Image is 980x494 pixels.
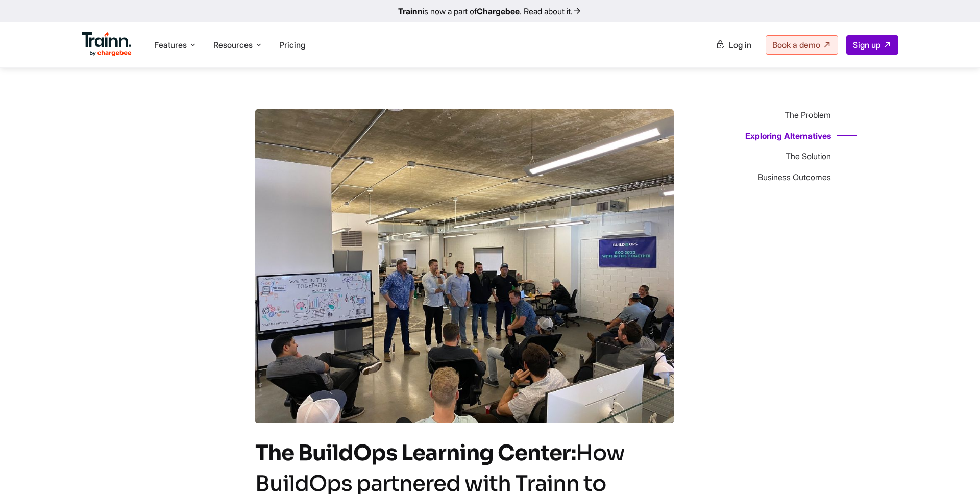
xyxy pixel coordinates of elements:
[745,171,857,183] li: Business Outcomes
[745,151,857,162] li: The Solution
[477,6,520,16] b: Chargebee
[729,40,751,50] span: Log in
[766,35,838,55] a: Book a demo
[255,109,674,423] img: BuildOps + Trainn Journey
[398,6,423,16] b: Trainn
[745,109,857,120] li: The Problem
[154,39,187,51] span: Features
[772,40,820,50] span: Book a demo
[279,40,305,50] a: Pricing
[82,32,132,57] img: Trainn Logo
[709,36,757,54] a: Log in
[853,40,880,50] span: Sign up
[213,39,253,51] span: Resources
[745,130,857,141] li: Exploring Alternatives
[846,35,898,55] a: Sign up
